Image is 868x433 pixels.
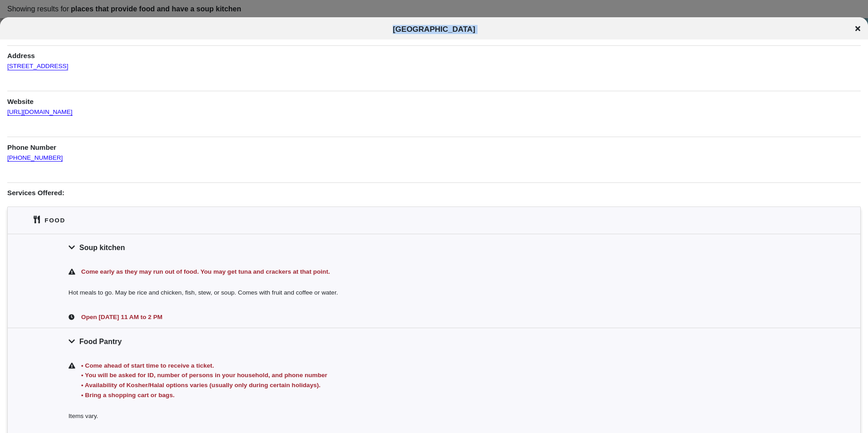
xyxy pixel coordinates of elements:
h1: Website [7,91,861,106]
div: Open [DATE] 11 AM to 2 PM [79,312,799,322]
div: Come early as they may run out of food. You may get tuna and crackers at that point. [79,267,799,277]
div: Food Pantry [8,328,860,355]
a: [STREET_ADDRESS] [7,54,68,70]
div: Food [44,216,65,225]
div: Soup kitchen [8,234,860,261]
h1: Address [7,45,861,61]
span: [GEOGRAPHIC_DATA] [393,25,475,34]
a: [PHONE_NUMBER] [7,146,63,162]
div: Items vary. [8,406,860,430]
h1: Services Offered: [7,182,861,198]
div: Hot meals to go. May be rice and chicken, fish, stew, or soup. Comes with fruit and coffee or water. [8,282,860,306]
a: [URL][DOMAIN_NAME] [7,100,73,116]
h1: Phone Number [7,137,861,152]
div: • Come ahead of start time to receive a ticket. • You will be asked for ID, number of persons in ... [79,361,799,400]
